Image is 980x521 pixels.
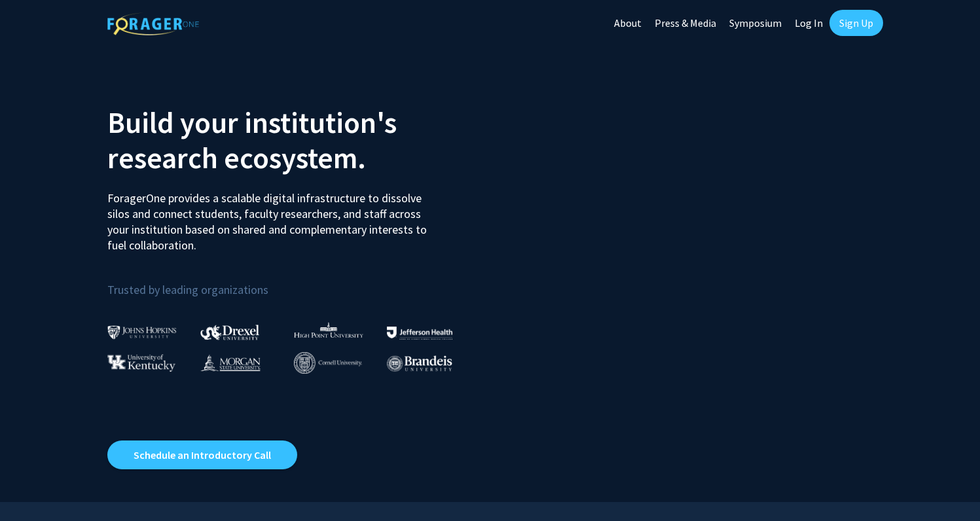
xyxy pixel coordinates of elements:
[294,322,363,338] img: High Point University
[200,325,259,340] img: Drexel University
[107,264,481,300] p: Trusted by leading organizations
[107,354,175,372] img: University of Kentucky
[107,105,481,175] h2: Build your institution's research ecosystem.
[829,10,883,36] a: Sign Up
[107,440,297,469] a: Opens in a new tab
[294,352,362,374] img: Cornell University
[200,354,261,371] img: Morgan State University
[107,325,177,339] img: Johns Hopkins University
[387,355,452,372] img: Brandeis University
[107,181,436,253] p: ForagerOne provides a scalable digital infrastructure to dissolve silos and connect students, fac...
[387,327,452,339] img: Thomas Jefferson University
[107,12,199,35] img: ForagerOne Logo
